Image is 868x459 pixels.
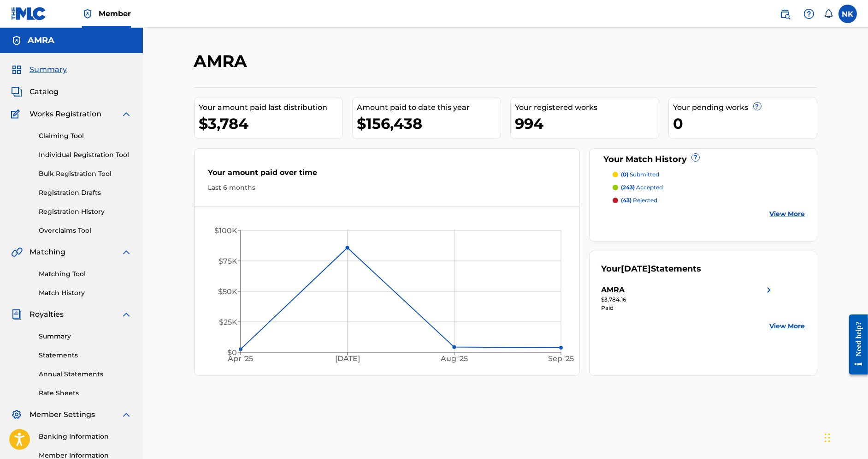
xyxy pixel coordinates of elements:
div: Your amount paid over time [208,167,566,183]
img: Member Settings [11,409,22,420]
div: User Menu [838,5,857,23]
a: Individual Registration Tool [39,150,132,160]
span: ? [754,103,761,110]
span: Royalties [30,309,64,320]
tspan: Aug '25 [440,355,468,363]
a: Bulk Registration Tool [39,169,132,179]
a: Annual Statements [39,369,132,379]
a: CatalogCatalog [11,86,59,97]
a: View More [770,209,805,219]
span: Summary [30,64,67,75]
span: ? [692,154,699,161]
h2: AMRA [194,51,252,72]
img: expand [121,409,132,420]
img: right chevron icon [763,284,774,296]
span: Works Registration [30,109,101,120]
a: Registration History [39,207,132,217]
span: (43) [621,197,632,204]
span: Member [99,8,131,19]
p: accepted [621,183,663,192]
a: Claiming Tool [39,131,132,141]
div: $156,438 [357,113,501,134]
p: submitted [621,170,659,179]
tspan: $50K [218,287,237,296]
a: (243) accepted [613,183,805,192]
div: Last 6 months [208,183,566,193]
a: Match History [39,288,132,298]
div: Your registered works [515,102,659,113]
a: Rate Sheets [39,388,132,398]
img: Catalog [11,86,22,97]
a: Overclaims Tool [39,226,132,236]
img: MLC Logo [11,7,47,20]
img: Works Registration [11,109,23,120]
tspan: $75K [218,257,237,266]
img: expand [121,309,132,320]
span: Matching [30,247,65,258]
a: Matching Tool [39,269,132,279]
span: (0) [621,171,628,178]
div: $3,784 [199,113,342,134]
div: 0 [673,113,817,134]
span: [DATE] [621,264,651,274]
div: Your amount paid last distribution [199,102,342,113]
div: Your Statements [601,263,701,275]
a: Registration Drafts [39,188,132,198]
img: Accounts [11,35,22,46]
img: Summary [11,64,22,75]
iframe: Chat Widget [822,415,868,459]
div: Help [800,5,818,23]
a: View More [770,321,805,331]
p: rejected [621,196,657,205]
a: (0) submitted [613,170,805,179]
a: Statements [39,350,132,360]
div: 994 [515,113,659,134]
img: expand [121,247,132,258]
a: Public Search [776,5,794,23]
div: AMRA [601,284,625,296]
div: Drag [825,424,830,452]
img: expand [121,109,132,120]
tspan: $25K [218,318,237,326]
a: Summary [39,332,132,341]
img: Top Rightsholder [82,8,93,19]
tspan: [DATE] [335,355,360,363]
tspan: $100K [214,226,237,235]
span: (243) [621,184,635,191]
img: Matching [11,247,23,258]
h5: AMRA [28,35,54,46]
img: Royalties [11,309,22,320]
img: help [803,8,815,19]
span: Member Settings [30,409,95,420]
div: Notifications [824,9,833,18]
div: Your pending works [673,102,817,113]
tspan: Sep '25 [548,355,574,363]
tspan: Apr '25 [227,355,253,363]
a: AMRAright chevron icon$3,784.16Paid [601,284,774,312]
div: Your Match History [601,153,805,166]
img: search [779,8,791,19]
iframe: Resource Center [842,308,868,382]
div: Amount paid to date this year [357,102,501,113]
div: $3,784.16 [601,296,774,304]
a: Banking Information [39,432,132,441]
span: Catalog [30,86,59,97]
tspan: $0 [227,348,236,357]
div: Paid [601,304,774,312]
a: (43) rejected [613,196,805,205]
a: SummarySummary [11,64,67,75]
